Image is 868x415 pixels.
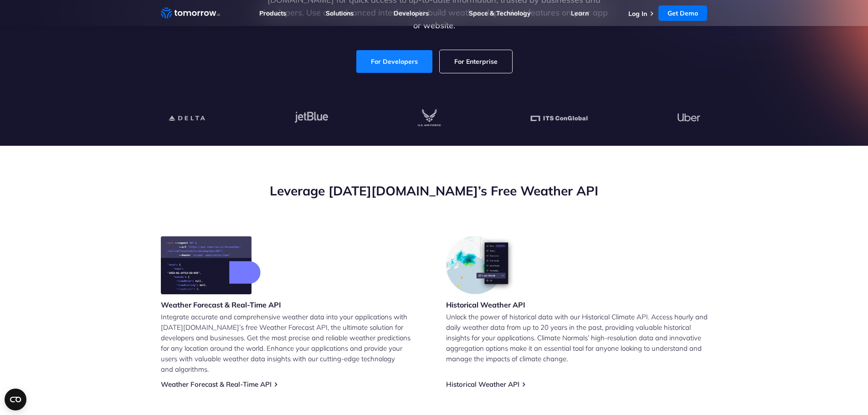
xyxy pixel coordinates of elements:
a: Developers [394,9,429,17]
h2: Leverage [DATE][DOMAIN_NAME]’s Free Weather API [161,182,708,200]
a: Learn [571,9,589,17]
a: Products [259,9,286,17]
a: Log In [628,10,647,18]
a: Home link [161,6,220,20]
p: Integrate accurate and comprehensive weather data into your applications with [DATE][DOMAIN_NAME]... [161,312,422,374]
a: For Enterprise [440,50,512,73]
h3: Weather Forecast & Real-Time API [161,300,281,310]
a: Solutions [326,9,354,17]
a: Weather Forecast & Real-Time API [161,380,272,389]
button: Open CMP widget [5,389,26,410]
h3: Historical Weather API [446,300,525,310]
a: Get Demo [658,5,707,21]
a: For Developers [356,50,432,73]
a: Historical Weather API [446,380,519,389]
p: Unlock the power of historical data with our Historical Climate API. Access hourly and daily weat... [446,312,708,364]
a: Space & Technology [469,9,531,17]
